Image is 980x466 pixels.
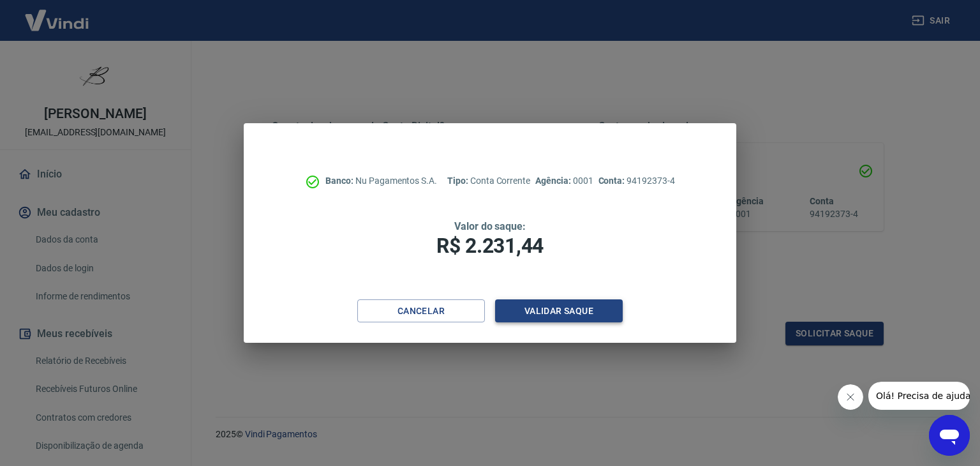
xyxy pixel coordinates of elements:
[929,415,970,456] iframe: Botão para abrir a janela de mensagens
[598,176,627,186] span: Conta:
[447,176,470,186] span: Tipo:
[325,174,437,188] p: Nu Pagamentos S.A.
[8,9,107,19] span: Olá! Precisa de ajuda?
[535,174,593,188] p: 0001
[325,176,355,186] span: Banco:
[838,384,863,410] iframe: Fechar mensagem
[436,234,544,258] span: R$ 2.231,44
[495,299,623,323] button: Validar saque
[447,174,530,188] p: Conta Corrente
[535,176,573,186] span: Agência:
[868,382,970,410] iframe: Mensagem da empresa
[357,299,485,323] button: Cancelar
[598,174,675,188] p: 94192373-4
[454,220,526,232] span: Valor do saque:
